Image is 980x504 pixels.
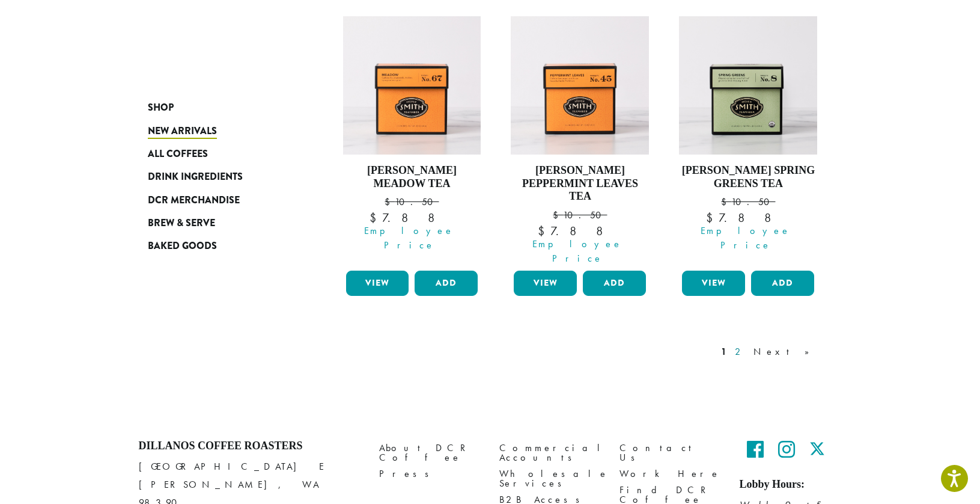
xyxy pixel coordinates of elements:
bdi: 7.88 [706,210,791,226]
span: $ [538,223,550,239]
bdi: 7.88 [370,210,454,226]
a: Contact Us [619,440,722,466]
a: Shop [148,96,292,119]
a: Commercial Accounts [499,440,601,466]
a: DCR Merchandise [148,189,292,212]
span: $ [385,195,395,208]
button: Add [751,271,814,296]
span: $ [553,209,563,221]
a: View [682,271,745,296]
a: [PERSON_NAME] Meadow Tea $10.50 Employee Price [343,16,481,266]
bdi: 10.50 [385,195,439,208]
button: Add [415,271,478,296]
span: DCR Merchandise [148,193,240,208]
a: Baked Goods [148,235,292,257]
img: Spring-Greens-Signature-Green-Carton-2023.jpg [679,16,817,155]
span: Baked Goods [148,239,217,254]
a: New Arrivals [148,119,292,142]
span: $ [370,210,382,226]
span: $ [721,195,731,208]
span: Drink Ingredients [148,170,243,185]
a: Work Here [619,466,722,482]
span: Employee Price [338,224,481,253]
h4: [PERSON_NAME] Peppermint Leaves Tea [511,164,649,203]
a: [PERSON_NAME] Peppermint Leaves Tea $10.50 Employee Price [511,16,649,266]
span: Shop [148,100,174,115]
a: 1 [719,345,729,359]
h4: Dillanos Coffee Roasters [139,440,361,453]
h5: Lobby Hours: [740,478,842,491]
span: New Arrivals [148,124,217,139]
a: Brew & Serve [148,212,292,235]
bdi: 10.50 [553,209,607,221]
a: About DCR Coffee [379,440,481,466]
button: Add [583,271,646,296]
a: All Coffees [148,143,292,165]
span: $ [706,210,719,226]
a: 2 [732,345,747,359]
h4: [PERSON_NAME] Meadow Tea [343,164,481,190]
span: Employee Price [674,224,817,253]
bdi: 7.88 [538,223,622,239]
a: Wholesale Services [499,466,601,491]
span: Employee Price [506,237,649,266]
a: Next » [751,345,820,359]
span: All Coffees [148,147,208,162]
img: Meadow-Signature-Herbal-Carton-2023.jpg [342,16,481,155]
a: [PERSON_NAME] Spring Greens Tea $10.50 Employee Price [679,16,817,266]
a: Press [379,466,481,482]
a: View [514,271,577,296]
img: Peppermint-Signature-Herbal-Carton-2023.jpg [511,16,649,155]
span: Brew & Serve [148,216,215,231]
a: View [346,271,409,296]
h4: [PERSON_NAME] Spring Greens Tea [679,164,817,190]
bdi: 10.50 [721,195,775,208]
a: Drink Ingredients [148,165,292,188]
